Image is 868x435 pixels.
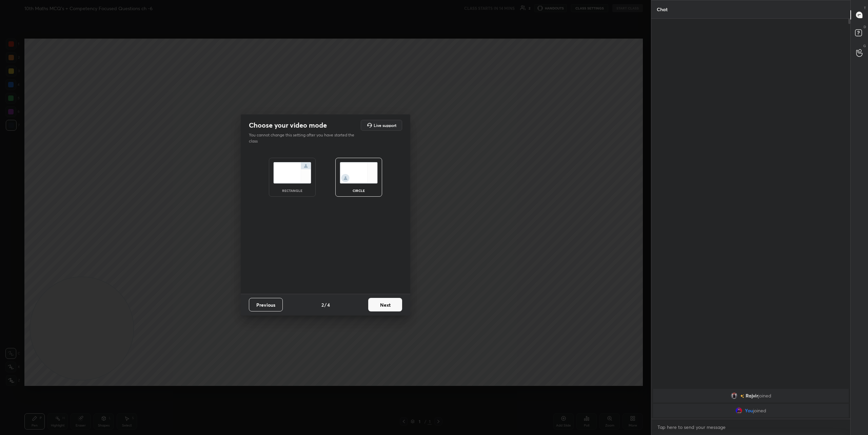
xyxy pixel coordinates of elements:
h5: Live support [374,123,396,127]
h4: 2 [321,301,324,308]
button: Previous [249,298,283,311]
img: circleScreenIcon.acc0effb.svg [340,162,378,183]
h2: Choose your video mode [249,121,327,130]
p: Chat [651,0,673,18]
span: joined [753,408,766,413]
h4: / [324,301,327,308]
button: Next [368,298,402,311]
div: rectangle [279,189,306,192]
img: c58f1784ef4049b399c21c1a47f6a290.jpg [731,392,737,399]
img: 688b4486b4ee450a8cb9bbcd57de3176.jpg [735,407,742,414]
h4: 4 [327,301,330,308]
img: no-rating-badge.077c3623.svg [740,394,744,398]
div: circle [345,189,372,192]
p: D [864,24,866,29]
img: normalScreenIcon.ae25ed63.svg [273,162,311,183]
div: grid [651,388,850,419]
span: You [745,408,753,413]
p: G [863,43,866,48]
span: joined [758,393,771,398]
p: T [864,5,866,10]
p: You cannot change this setting after you have started the class [249,132,359,144]
span: Rajvir [746,393,758,398]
